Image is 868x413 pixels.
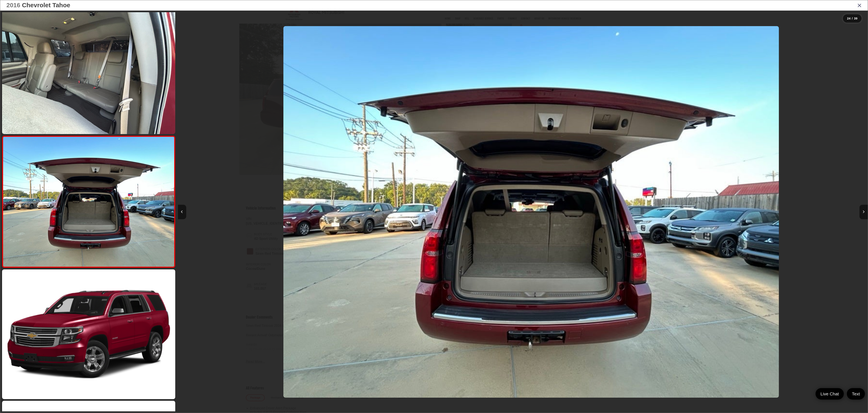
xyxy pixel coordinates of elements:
a: Text [847,388,865,400]
img: 2016 Chevrolet Tahoe LTZ [283,26,779,398]
img: 2016 Chevrolet Tahoe LTZ [1,136,176,267]
button: Next image [860,205,868,219]
button: Previous image [178,205,186,219]
span: Live Chat [818,391,841,397]
span: / [851,17,853,20]
span: 2016 [6,2,20,8]
span: Text [850,391,862,397]
span: 39 [854,17,857,20]
i: Close gallery [857,2,862,8]
span: 24 [847,17,851,20]
span: Chevrolet Tahoe [22,2,70,8]
a: Live Chat [816,388,844,400]
img: 2016 Chevrolet Tahoe LTZ [0,3,177,135]
img: 2016 Chevrolet Tahoe LTZ [0,268,177,400]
